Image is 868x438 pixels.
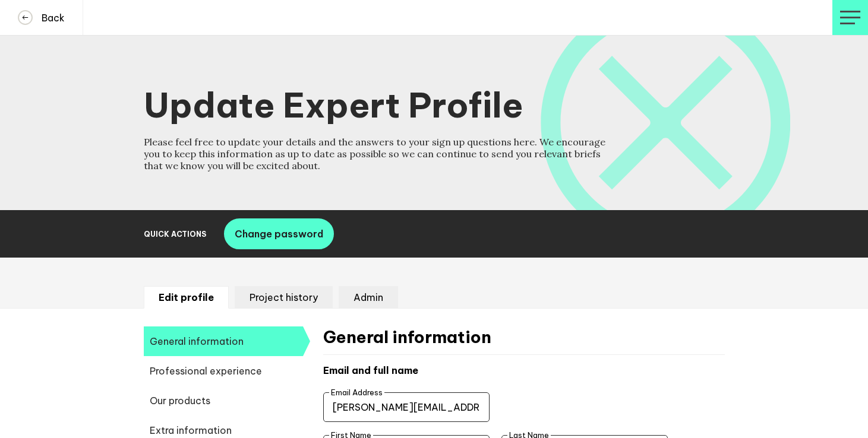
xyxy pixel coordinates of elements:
[144,326,303,356] span: General information
[329,388,384,397] label: Email Address
[144,286,229,309] li: Edit profile
[323,326,725,355] h2: General information
[323,364,725,376] h4: Email and full name
[144,386,303,415] span: Our products
[144,230,206,239] h2: Quick Actions
[235,228,323,240] span: Change password
[144,136,607,172] h4: Please feel free to update your details and the answers to your sign up questions here. We encour...
[224,218,334,249] button: Change password
[235,286,333,309] li: Project history
[33,12,65,24] h4: Back
[144,83,725,126] h1: Update Expert Profile
[840,11,861,24] img: profile
[339,286,398,309] li: Admin
[144,356,303,386] span: Professional experience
